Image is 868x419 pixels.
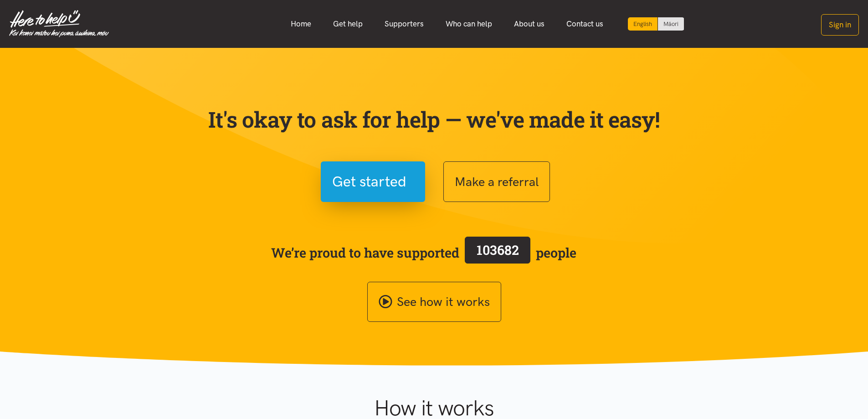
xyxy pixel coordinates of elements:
[477,241,519,259] span: 103682
[280,14,322,34] a: Home
[459,235,536,270] a: 103682
[322,14,374,34] a: Get help
[628,17,684,31] div: Language toggle
[332,170,406,193] span: Get started
[271,235,576,270] span: We’re proud to have supported people
[9,10,109,37] img: Home
[628,17,658,31] div: Current language
[206,106,662,133] p: It's okay to ask for help — we've made it easy!
[658,17,684,31] a: Switch to Te Reo Māori
[321,161,425,202] button: Get started
[443,161,550,202] button: Make a referral
[374,14,435,34] a: Supporters
[435,14,503,34] a: Who can help
[555,14,614,34] a: Contact us
[367,282,501,322] a: See how it works
[503,14,555,34] a: About us
[821,14,859,36] button: Sign in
